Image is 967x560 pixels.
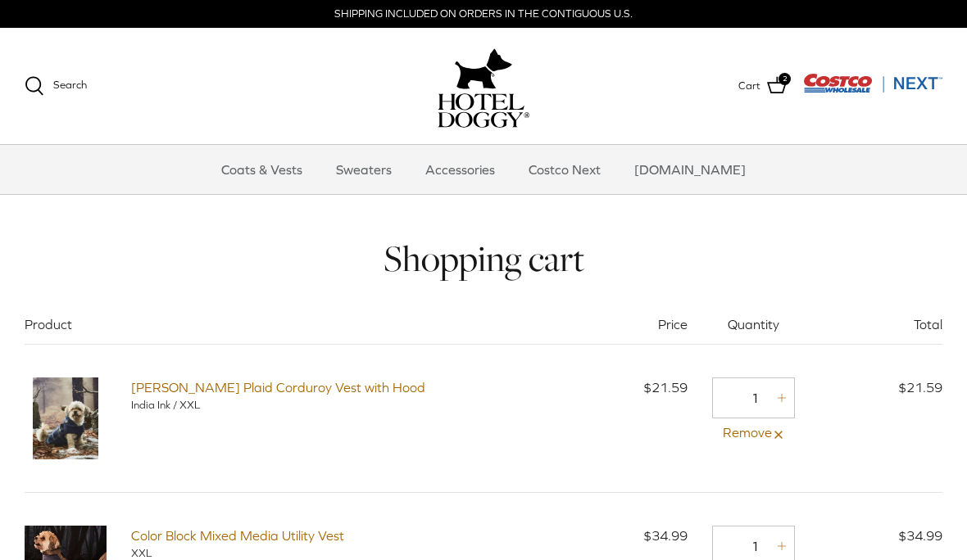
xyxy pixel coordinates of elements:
a: Sweaters [321,145,406,194]
a: Remove [712,422,795,444]
a: Increase [771,386,797,408]
span: Cart [738,78,760,95]
img: Costco Next [803,73,942,93]
a: Costco Next [514,145,615,194]
a: hoteldoggy.com hoteldoggycom [438,44,529,128]
span: 2 [779,73,791,85]
a: Color Block Mixed Media Utility Vest [131,528,344,543]
span: Search [53,79,87,91]
a: Search [25,76,87,96]
input: Quantity [742,378,768,418]
a: [PERSON_NAME] Plaid Corduroy Vest with Hood [131,380,425,395]
div: Price [524,314,712,344]
div: India Ink / XXL [131,398,499,413]
span: $34.99 [643,528,688,543]
a: Accessories [411,145,510,194]
a: Increase [771,535,797,556]
a: Coats & Vests [207,145,317,194]
div: Product [25,314,524,344]
img: hoteldoggycom [438,93,529,128]
a: Cart 2 [738,75,787,97]
img: hoteldoggy.com [455,44,512,93]
span: $34.99 [898,528,942,543]
span: $21.59 [643,380,688,395]
a: [DOMAIN_NAME] [620,145,760,194]
div: Quantity [712,314,819,344]
h1: Shopping cart [25,236,942,282]
a: Visit Costco Next [803,84,942,96]
div: Total [819,314,942,344]
span: $21.59 [898,380,942,395]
